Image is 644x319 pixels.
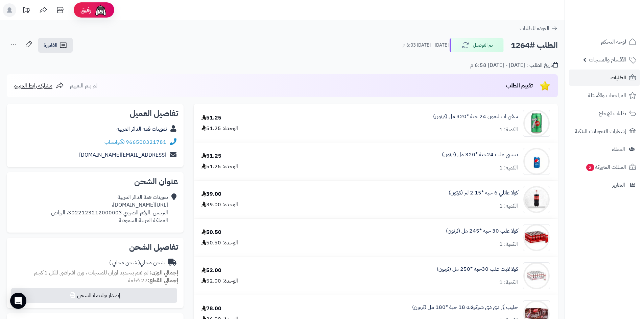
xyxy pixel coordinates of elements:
h2: تفاصيل الشحن [12,243,178,251]
a: واتساب [104,138,124,146]
img: 1747594214-F4N7I6ut4KxqCwKXuHIyEbecxLiH4Cwr-90x90.jpg [523,148,550,175]
div: الكمية: 1 [499,278,518,286]
div: الوحدة: 39.00 [201,201,238,209]
div: الوحدة: 51.25 [201,163,238,170]
a: إشعارات التحويلات البنكية [569,123,640,139]
a: كولا علب 30 حبة *245 مل (كرتون) [446,227,518,235]
a: السلات المتروكة2 [569,159,640,175]
div: الكمية: 1 [499,164,518,172]
span: 2 [586,164,594,171]
a: الفاتورة [38,38,73,53]
span: لوحة التحكم [601,37,626,47]
img: 1747540602-UsMwFj3WdUIJzISPTZ6ZIXs6lgAaNT6J-90x90.jpg [523,110,550,137]
div: الكمية: 1 [499,126,518,134]
a: تحديثات المنصة [18,3,35,19]
span: إشعارات التحويلات البنكية [575,127,626,136]
div: 51.25 [201,114,221,122]
img: logo-2.png [598,18,638,32]
span: رفيق [80,6,91,14]
h2: عنوان الشحن [12,178,178,186]
a: طلبات الإرجاع [569,105,640,122]
div: 50.50 [201,229,221,236]
a: سفن اب ليمون 24 حبة *320 مل (كرتون) [433,113,518,121]
span: تقييم الطلب [506,82,533,90]
div: 52.00 [201,267,221,274]
a: كولا عائلي 6 حبة *2.15 لتر (كرتون) [449,189,518,197]
a: العودة للطلبات [520,24,558,32]
div: 51.25 [201,152,221,160]
span: المراجعات والأسئلة [588,91,626,100]
div: تاريخ الطلب : [DATE] - [DATE] 6:58 م [470,61,558,69]
div: الكمية: 1 [499,240,518,248]
div: الوحدة: 52.00 [201,277,238,285]
small: [DATE] - [DATE] 6:03 م [403,42,449,49]
div: 78.00 [201,305,221,313]
a: لوحة التحكم [569,34,640,50]
span: لم تقم بتحديد أوزان للمنتجات ، وزن افتراضي للكل 1 كجم [34,269,148,277]
button: تم التوصيل [450,38,504,52]
span: لم يتم التقييم [70,82,97,90]
span: مشاركة رابط التقييم [14,82,52,90]
div: تموينات قمة الدائر العربية [URL][DOMAIN_NAME]، النرجس .الرقم الضريبي 3022123212000003، الرياض الم... [51,193,168,224]
span: العملاء [612,144,625,154]
strong: إجمالي الوزن: [150,269,178,277]
span: السلات المتروكة [586,162,626,172]
span: الأقسام والمنتجات [589,55,626,64]
img: ai-face.png [94,3,108,17]
a: بيبسي علب 24حبة *320 مل (كرتون) [442,151,518,159]
span: الفاتورة [44,41,57,49]
div: شحن مجاني [109,259,165,267]
div: Open Intercom Messenger [10,293,26,309]
span: العودة للطلبات [520,24,549,32]
a: حليب كي دي دي شوكولاته 18 حبة *180 مل (كرتون) [412,303,518,311]
h2: تفاصيل العميل [12,109,178,117]
a: كولا لايت علب 30حبة *250 مل (كرتون) [437,265,518,273]
a: مشاركة رابط التقييم [14,82,64,90]
small: 27 قطعة [128,276,178,285]
span: الطلبات [611,73,626,82]
h2: الطلب #1264 [511,38,558,52]
a: تموينات قمة الدائر العربية [117,125,167,133]
a: العملاء [569,141,640,157]
a: المراجعات والأسئلة [569,87,640,104]
a: 966500321781 [126,138,166,146]
div: الوحدة: 51.25 [201,125,238,132]
span: ( شحن مجاني ) [109,259,140,267]
div: الكمية: 1 [499,202,518,210]
a: الطلبات [569,70,640,86]
a: التقارير [569,177,640,193]
span: التقارير [612,180,625,190]
a: [EMAIL_ADDRESS][DOMAIN_NAME] [79,151,166,159]
img: 1747639907-81i6J6XeK8L._AC_SL1500-90x90.jpg [523,224,550,251]
img: 1747639351-liiaLBC4acNBfYxYKsAJ5OjyFnhrru89-90x90.jpg [523,186,550,213]
button: إصدار بوليصة الشحن [11,288,177,303]
div: 39.00 [201,190,221,198]
strong: إجمالي القطع: [148,276,178,285]
img: 1747640075-e331c6e0-cb1e-4995-8108-92927b4a-90x90.jpg [523,262,550,289]
span: طلبات الإرجاع [599,109,626,118]
div: الوحدة: 50.50 [201,239,238,247]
